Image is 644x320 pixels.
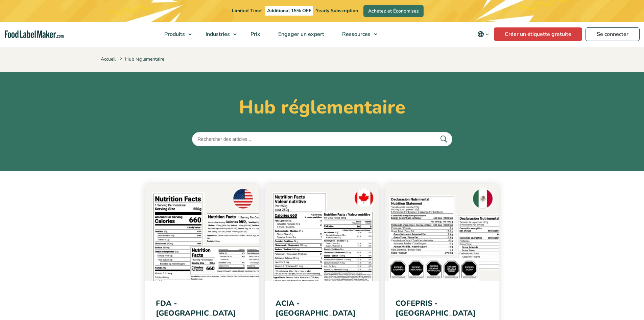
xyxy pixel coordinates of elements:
[333,22,381,47] a: Ressources
[276,30,325,38] span: Engager un expert
[197,22,240,47] a: Industries
[586,27,640,41] a: Se connecter
[494,27,582,41] a: Créer un étiquette gratuite
[248,30,261,38] span: Prix
[265,6,313,16] span: Additional 15% OFF
[232,7,262,14] span: Limited Time!
[5,30,64,38] a: Food Label Maker homepage
[101,96,544,119] h1: Hub réglementaire
[156,22,195,47] a: Produits
[101,56,116,62] a: Accueil
[119,56,164,62] span: Hub réglementaire
[204,30,231,38] span: Industries
[162,30,186,38] span: Produits
[473,27,494,41] button: Change language
[340,30,371,38] span: Ressources
[363,5,424,17] a: Achetez et Économisez
[242,22,268,47] a: Prix
[316,7,358,14] span: Yearly Subscription
[192,132,452,146] input: Rechercher des articles...
[269,22,332,47] a: Engager un expert
[276,298,356,318] a: ACIA - [GEOGRAPHIC_DATA]
[156,298,236,318] a: FDA - [GEOGRAPHIC_DATA]
[396,298,476,318] a: COFEPRIS - [GEOGRAPHIC_DATA]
